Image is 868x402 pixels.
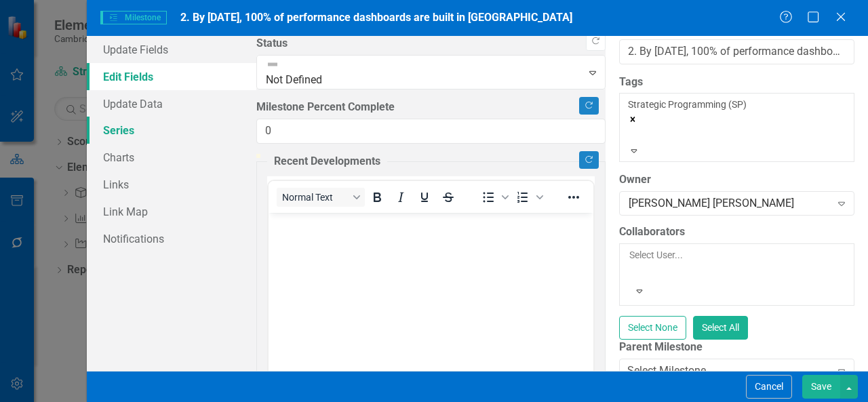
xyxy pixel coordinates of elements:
a: Links [87,171,256,198]
legend: Recent Developments [267,154,387,169]
div: Numbered list [511,188,545,207]
button: Block Normal Text [277,188,365,207]
button: Italic [389,188,412,207]
button: Bold [366,188,389,207]
button: Select All [693,316,748,340]
span: Normal Text [282,192,349,203]
div: Select Milestone... [627,363,714,379]
a: Update Fields [87,36,256,63]
a: Series [87,117,256,144]
label: Milestone Percent Complete [256,100,606,115]
label: Tags [619,75,854,90]
a: Link Map [87,198,256,225]
button: Cancel [746,375,792,399]
label: Status [256,36,606,52]
div: Bullet list [477,188,511,207]
span: 2. By [DATE], 100% of performance dashboards are built in [GEOGRAPHIC_DATA] [180,11,572,24]
button: Strikethrough [437,188,460,207]
img: Not Defined [266,58,279,71]
button: Reveal or hide additional toolbar items [562,188,585,207]
button: Underline [413,188,436,207]
a: Update Data [87,90,256,117]
label: Parent Milestone [619,340,854,355]
div: Remove [object Object] [628,111,846,125]
button: Select None [619,316,686,340]
button: Save [802,375,840,399]
a: Notifications [87,225,256,252]
label: Collaborators [619,224,854,240]
input: Milestone Name [619,39,854,64]
a: Charts [87,144,256,171]
div: [PERSON_NAME] [PERSON_NAME] [629,196,831,212]
div: Select User... [629,248,844,262]
span: Milestone [100,11,167,24]
label: Owner [619,172,854,188]
a: Edit Fields [87,63,256,90]
span: Strategic Programming (SP) [628,99,747,110]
